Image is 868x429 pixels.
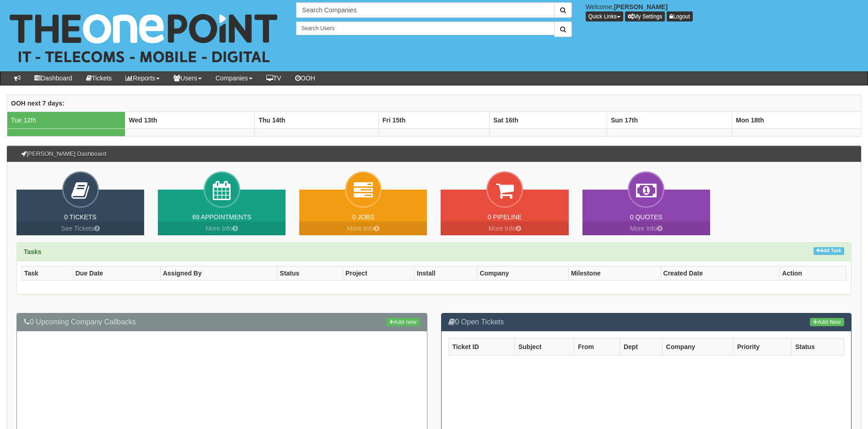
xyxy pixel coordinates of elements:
[582,222,710,235] a: More Info
[16,222,144,235] a: See Tickets
[296,2,554,18] input: Search Companies
[7,111,125,128] td: Tue 12th
[441,222,568,235] a: More Info
[791,338,844,355] th: Status
[386,318,420,326] a: Add new
[667,11,693,21] a: Logout
[167,71,209,85] a: Users
[192,213,251,221] a: 69 Appointments
[22,266,73,281] th: Task
[625,11,665,21] a: My Settings
[27,71,79,85] a: Dashboard
[352,213,374,221] a: 0 Jobs
[490,111,607,128] th: Sat 16th
[586,11,623,21] button: Quick Links
[160,266,277,281] th: Assigned By
[614,3,668,11] b: [PERSON_NAME]
[620,338,662,355] th: Dept
[607,111,732,128] th: Sun 17th
[158,222,286,235] a: More Info
[579,2,868,21] div: Welcome,
[24,248,42,255] strong: Tasks
[568,266,661,281] th: Milestone
[119,71,167,85] a: Reports
[448,338,514,355] th: Ticket ID
[733,338,791,355] th: Priority
[630,213,663,221] a: 0 Quotes
[780,266,846,281] th: Action
[732,111,861,128] th: Mon 18th
[378,111,490,128] th: Fri 15th
[662,338,733,355] th: Company
[7,95,861,111] th: OOH next 7 days:
[73,266,160,281] th: Due Date
[296,21,554,35] input: Search Users
[343,266,415,281] th: Project
[259,71,288,85] a: TV
[79,71,119,85] a: Tickets
[661,266,780,281] th: Created Date
[514,338,574,355] th: Subject
[415,266,477,281] th: Install
[288,71,322,85] a: OOH
[209,71,259,85] a: Companies
[277,266,343,281] th: Status
[448,318,845,326] h3: 0 Open Tickets
[477,266,569,281] th: Company
[814,247,844,255] a: Add Task
[810,318,844,326] a: Add New
[24,318,420,326] h3: 0 Upcoming Company Callbacks
[125,111,255,128] th: Wed 13th
[574,338,620,355] th: From
[64,213,97,221] a: 0 Tickets
[16,146,111,162] h3: [PERSON_NAME] Dashboard
[299,222,427,235] a: More Info
[255,111,379,128] th: Thu 14th
[488,213,522,221] a: 0 Pipeline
